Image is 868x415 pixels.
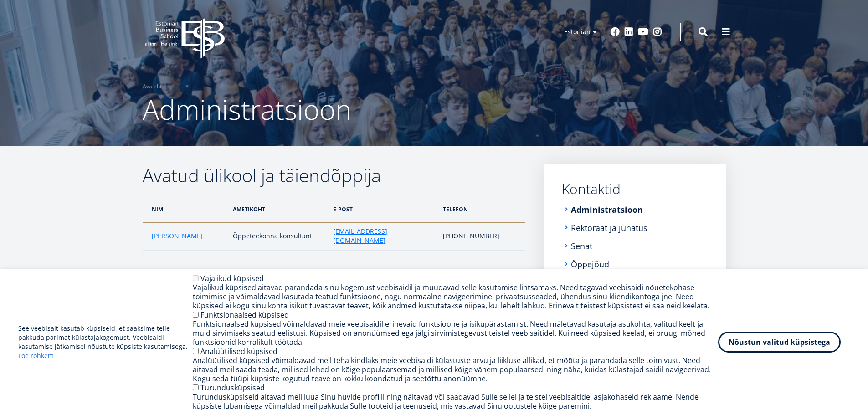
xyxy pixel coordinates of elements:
label: Analüütilised küpsised [200,346,277,356]
a: Senat [571,241,592,251]
td: [PHONE_NUMBER] [438,223,525,250]
td: Õppeteekonna konsultant [228,223,329,250]
a: Youtube [638,27,648,36]
a: Loe rohkem [18,351,54,360]
div: Vajalikud küpsised aitavad parandada sinu kogemust veebisaidil ja muudavad selle kasutamise lihts... [193,283,718,310]
a: Administratsioon [571,205,643,214]
th: e-post [329,196,438,223]
a: Avaleht [143,82,162,91]
a: Õppejõud [571,260,609,269]
label: Vajalikud küpsised [200,273,264,283]
div: Funktsionaalsed küpsised võimaldavad meie veebisaidil erinevaid funktsioone ja isikupärastamist. ... [193,319,718,347]
a: [PERSON_NAME] [152,231,203,241]
h2: Bakalaureuse- ja magistriõpe [143,269,525,292]
a: [EMAIL_ADDRESS][DOMAIN_NAME] [333,227,434,245]
span: Administratsioon [143,91,351,128]
div: Analüütilised küpsised võimaldavad meil teha kindlaks meie veebisaidi külastuste arvu ja liikluse... [193,356,718,383]
label: Funktsionaalsed küpsised [200,310,289,320]
h2: Avatud ülikool ja täiendõppija [143,164,525,187]
a: Facebook [611,27,620,36]
th: nimi [143,196,228,223]
th: telefon [438,196,525,223]
div: Turundusküpsiseid aitavad meil luua Sinu huvide profiili ning näitavad või saadavad Sulle sellel ... [193,392,718,410]
a: Rektoraat ja juhatus [571,223,647,232]
p: See veebisait kasutab küpsiseid, et saaksime teile pakkuda parimat külastajakogemust. Veebisaidi ... [18,324,193,360]
a: Linkedin [624,27,633,36]
a: Instagram [653,27,662,36]
th: ametikoht [228,196,329,223]
label: Turundusküpsised [200,383,265,393]
a: Kontaktid [562,182,708,196]
button: Nõustun valitud küpsistega [718,332,841,353]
